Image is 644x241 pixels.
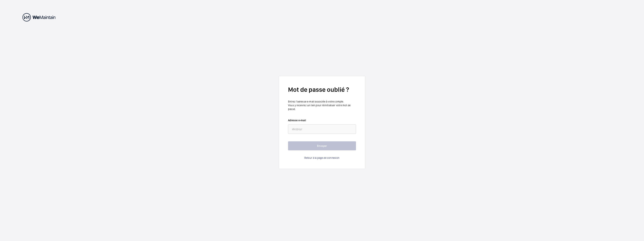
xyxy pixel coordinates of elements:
p: Entrez l'adresse e-mail associée à votre compte. Vous y recevrez un lien pour réinitialiser votre... [288,100,356,111]
a: Retour à la page de connexion [304,156,339,160]
label: Adresse e-mail [288,118,356,122]
input: abc@xyz [288,124,356,134]
h2: Mot de passe oublié ? [288,85,356,94]
button: Envoyer [288,141,356,150]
